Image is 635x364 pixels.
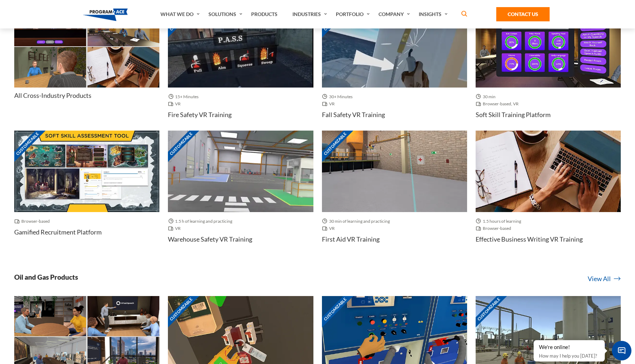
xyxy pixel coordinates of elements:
a: Customizable Thumbnail - Warehouse Safety VR Training 1.5 h of learning and practicing VR Warehou... [168,131,313,255]
img: Thumbnail - Effective business writing VR Training [476,131,621,212]
span: Customizable [317,291,353,327]
h3: Oil and Gas Products [14,273,78,281]
span: Chat Widget [612,341,631,360]
img: Thumbnail - Effective business writing VR Training [88,47,159,88]
img: Thumbnail - English for business VR Training [14,47,86,88]
span: VR [322,225,338,232]
span: Customizable [471,291,507,327]
a: Customizable Thumbnail - Gamified recruitment platform Browser-based Gamified recruitment platform [14,131,159,248]
span: Browser-based, VR [476,100,522,107]
span: Customizable [9,126,46,162]
span: Customizable [317,126,353,162]
a: View All [588,274,621,284]
img: Thumbnail - Fire Safety VR Training [168,6,313,88]
img: Thumbnail - High-impact presentations VR Training [88,296,159,337]
span: VR [322,100,338,107]
img: Thumbnail - First Aid VR Training [322,131,467,212]
a: Thumbnail - Leadership communication VR Training Thumbnail - Train the trainer VR Training Thumbn... [14,6,159,114]
span: 1.5 h of learning and practicing [168,218,235,225]
img: Thumbnail - Warehouse Safety VR Training [168,131,313,212]
img: Program-Ace [83,9,128,21]
img: Thumbnail - Negotiating your salary VR Training [14,296,86,337]
span: 30 min of learning and practicing [322,218,393,225]
span: 30+ Minutes [322,93,355,100]
a: Customizable Thumbnail - Fall Safety VR Training 30+ Minutes VR Fall Safety VR Training [322,6,467,131]
h4: First Aid VR Training [322,235,380,244]
span: 30 min [476,93,498,100]
span: Browser-based [14,218,53,225]
div: We're online! [539,344,599,351]
span: 15+ Minutes [168,93,201,100]
img: Thumbnail - Gamified recruitment platform [14,131,159,212]
span: VR [168,225,184,232]
h4: Gamified recruitment platform [14,228,102,237]
h4: Warehouse Safety VR Training [168,235,252,244]
h4: Fall Safety VR Training [322,110,385,119]
a: Thumbnail - Soft skill training platform 30 min Browser-based, VR Soft skill training platform [476,6,621,131]
h4: All Cross-Industry Products [14,91,91,100]
span: VR [168,100,184,107]
img: Thumbnail - Fall Safety VR Training [322,6,467,88]
a: Thumbnail - Effective business writing VR Training 1.5 hours of learning Browser-based Effective ... [476,131,621,255]
a: Contact Us [496,7,550,21]
h4: Soft skill training platform [476,110,551,119]
span: 1.5 hours of learning [476,218,524,225]
span: Customizable [163,126,199,162]
a: Customizable Thumbnail - First Aid VR Training 30 min of learning and practicing VR First Aid VR ... [322,131,467,255]
h4: Effective business writing VR Training [476,235,583,244]
h4: Fire Safety VR Training [168,110,232,119]
a: Customizable Thumbnail - Fire Safety VR Training 15+ Minutes VR Fire Safety VR Training [168,6,313,131]
span: Customizable [163,291,199,327]
span: Browser-based [476,225,514,232]
p: How may I help you [DATE]? [539,352,599,360]
img: Thumbnail - Soft skill training platform [476,6,621,88]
